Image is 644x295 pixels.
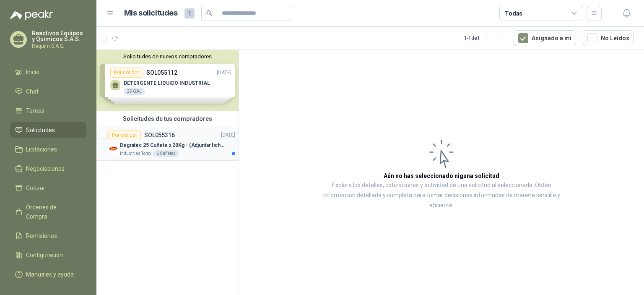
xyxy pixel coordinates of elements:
div: Solicitudes de nuevos compradoresPor cotizarSOL055112[DATE] DETERGENTE LIQUIDO INDUSTRIAL25 GALPo... [96,50,239,111]
span: Chat [26,87,39,96]
span: Inicio [26,68,39,77]
a: Cotizar [10,180,86,196]
a: Órdenes de Compra [10,199,86,225]
a: Por cotizarSOL055316[DATE] Company LogoDegratec 25 Cuñete x 20Kg - (Adjuntar ficha técnica)Indust... [96,127,239,161]
p: Reactivos Equipos y Químicos S.A.S. [32,30,86,42]
h1: Mis solicitudes [124,7,178,19]
span: Tareas [26,106,44,115]
div: 6 Cuñetes [153,150,179,157]
a: Inicio [10,64,86,80]
div: 1 - 1 de 1 [464,31,507,45]
p: Explora los detalles, cotizaciones y actividad de una solicitud al seleccionarla. Obtén informaci... [323,180,560,211]
img: Logo peakr [10,10,53,20]
a: Chat [10,84,86,99]
div: Solicitudes de tus compradores [96,111,239,127]
div: Por cotizar [108,130,141,140]
span: Negociaciones [26,164,65,173]
span: Licitaciones [26,145,57,154]
a: Tareas [10,103,86,119]
p: [DATE] [221,131,235,139]
div: Todas [505,9,522,18]
span: Cotizar [26,183,45,193]
a: Manuales y ayuda [10,266,86,282]
p: Degratec 25 Cuñete x 20Kg - (Adjuntar ficha técnica) [120,141,224,149]
span: Órdenes de Compra [26,203,78,221]
a: Remisiones [10,228,86,244]
span: Configuración [26,251,63,260]
button: Solicitudes de nuevos compradores [100,53,235,60]
a: Negociaciones [10,161,86,177]
button: Asignado a mi [514,30,576,46]
a: Licitaciones [10,141,86,157]
a: Solicitudes [10,122,86,138]
span: search [206,10,212,16]
span: Manuales y ayuda [26,270,74,279]
p: SOL055316 [144,132,175,138]
span: Solicitudes [26,125,55,135]
h3: Aún no has seleccionado niguna solicitud [384,171,499,180]
span: Remisiones [26,231,57,240]
a: Configuración [10,247,86,263]
img: Company Logo [108,144,118,154]
p: Requim S.A.S. [32,44,86,49]
span: 1 [184,8,195,18]
button: No Leídos [583,30,634,46]
p: Industrias Tomy [120,150,151,157]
